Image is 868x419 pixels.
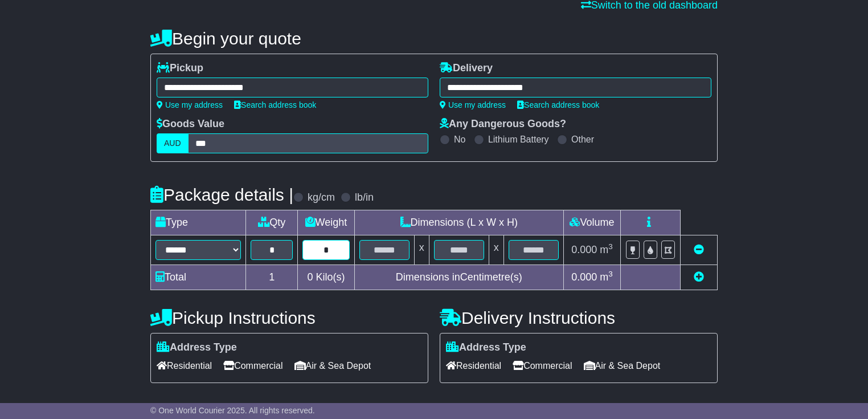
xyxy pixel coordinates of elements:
[446,357,501,375] span: Residential
[150,29,718,48] h4: Begin your quote
[488,134,549,145] label: Lithium Battery
[151,210,246,235] td: Type
[584,357,661,375] span: Air & Sea Depot
[489,235,503,265] td: x
[440,100,506,109] a: Use my address
[694,271,704,283] a: Add new item
[298,210,354,235] td: Weight
[440,308,718,327] h4: Delivery Instructions
[151,265,246,290] td: Total
[246,210,298,235] td: Qty
[571,244,597,255] span: 0.000
[440,62,493,75] label: Delivery
[608,242,613,251] sup: 3
[308,192,335,204] label: kg/cm
[157,62,203,75] label: Pickup
[694,244,704,255] a: Remove this item
[446,341,526,354] label: Address Type
[223,357,282,375] span: Commercial
[355,192,374,204] label: lb/in
[298,265,354,290] td: Kilo(s)
[454,134,465,145] label: No
[354,210,563,235] td: Dimensions (L x W x H)
[150,308,428,327] h4: Pickup Instructions
[294,357,371,375] span: Air & Sea Depot
[157,341,237,354] label: Address Type
[600,271,613,283] span: m
[157,100,223,109] a: Use my address
[563,210,620,235] td: Volume
[157,357,212,375] span: Residential
[234,100,316,109] a: Search address book
[440,118,566,131] label: Any Dangerous Goods?
[354,265,563,290] td: Dimensions in Centimetre(s)
[571,134,594,145] label: Other
[513,357,572,375] span: Commercial
[157,133,189,153] label: AUD
[571,271,597,283] span: 0.000
[150,185,293,204] h4: Package details |
[150,406,315,415] span: © One World Courier 2025. All rights reserved.
[517,100,599,109] a: Search address book
[157,118,224,131] label: Goods Value
[414,235,429,265] td: x
[600,244,613,255] span: m
[246,265,298,290] td: 1
[608,270,613,278] sup: 3
[307,271,313,283] span: 0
